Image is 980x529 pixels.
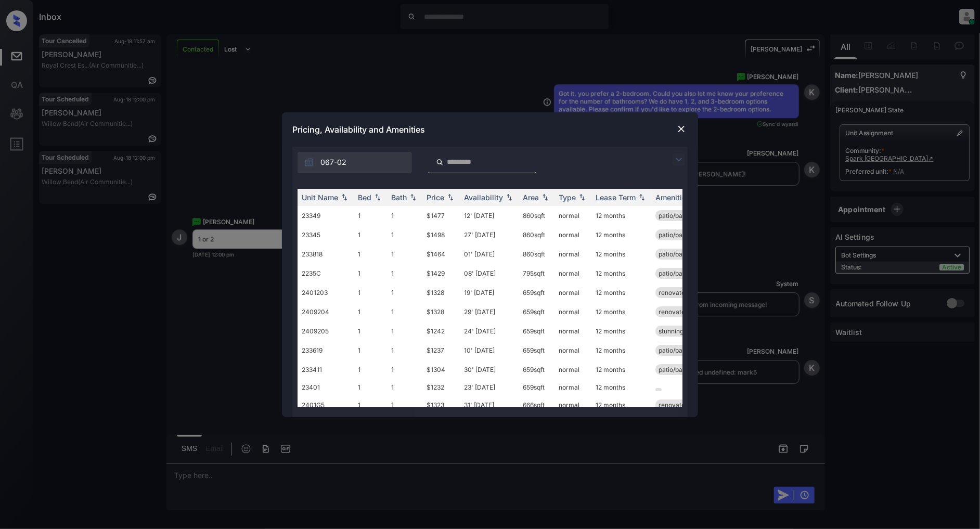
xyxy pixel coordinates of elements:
[422,302,460,321] td: $1328
[298,283,354,302] td: 2401203
[555,302,591,321] td: normal
[519,302,555,321] td: 659 sqft
[460,244,519,264] td: 01' [DATE]
[659,289,689,296] span: renovated
[637,193,647,201] img: sorting
[464,193,503,202] div: Availability
[387,379,422,395] td: 1
[591,302,651,321] td: 12 months
[673,153,685,166] img: icon-zuma
[460,321,519,341] td: 24' [DATE]
[445,193,456,201] img: sorting
[659,327,709,335] span: stunning views*...
[659,250,699,258] span: patio/balcony
[387,283,422,302] td: 1
[591,321,651,341] td: 12 months
[555,395,591,415] td: normal
[504,193,514,201] img: sorting
[354,206,387,225] td: 1
[387,341,422,360] td: 1
[460,341,519,360] td: 10' [DATE]
[298,264,354,283] td: 2235C
[298,321,354,341] td: 2409205
[354,283,387,302] td: 1
[298,244,354,264] td: 233818
[422,206,460,225] td: $1477
[427,193,444,202] div: Price
[555,244,591,264] td: normal
[354,379,387,395] td: 1
[591,264,651,283] td: 12 months
[282,112,698,147] div: Pricing, Availability and Amenities
[354,225,387,244] td: 1
[422,360,460,379] td: $1304
[555,206,591,225] td: normal
[387,395,422,415] td: 1
[302,193,338,202] div: Unit Name
[555,379,591,395] td: normal
[540,193,550,201] img: sorting
[298,225,354,244] td: 23345
[591,341,651,360] td: 12 months
[591,395,651,415] td: 12 months
[555,283,591,302] td: normal
[596,193,636,202] div: Lease Term
[460,302,519,321] td: 29' [DATE]
[659,231,699,239] span: patio/balcony
[298,341,354,360] td: 233619
[298,395,354,415] td: 2401G5
[676,124,687,134] img: close
[304,157,314,167] img: icon-zuma
[387,302,422,321] td: 1
[555,225,591,244] td: normal
[422,321,460,341] td: $1242
[387,225,422,244] td: 1
[555,264,591,283] td: normal
[422,283,460,302] td: $1328
[519,360,555,379] td: 659 sqft
[591,379,651,395] td: 12 months
[391,193,407,202] div: Bath
[591,206,651,225] td: 12 months
[519,283,555,302] td: 659 sqft
[422,341,460,360] td: $1237
[408,193,418,201] img: sorting
[358,193,371,202] div: Bed
[320,157,346,168] span: 067-02
[555,321,591,341] td: normal
[422,225,460,244] td: $1498
[387,206,422,225] td: 1
[387,360,422,379] td: 1
[422,264,460,283] td: $1429
[460,264,519,283] td: 08' [DATE]
[460,225,519,244] td: 27' [DATE]
[460,395,519,415] td: 31' [DATE]
[354,395,387,415] td: 1
[591,225,651,244] td: 12 months
[339,193,350,201] img: sorting
[298,302,354,321] td: 2409204
[519,321,555,341] td: 659 sqft
[519,244,555,264] td: 860 sqft
[523,193,539,202] div: Area
[519,395,555,415] td: 666 sqft
[655,193,690,202] div: Amenities
[354,321,387,341] td: 1
[659,366,699,373] span: patio/balcony
[436,158,444,167] img: icon-zuma
[460,206,519,225] td: 12' [DATE]
[460,379,519,395] td: 23' [DATE]
[555,341,591,360] td: normal
[659,346,699,354] span: patio/balcony
[422,244,460,264] td: $1464
[519,264,555,283] td: 795 sqft
[387,244,422,264] td: 1
[298,379,354,395] td: 23401
[387,264,422,283] td: 1
[659,401,689,409] span: renovated
[659,269,699,277] span: patio/balcony
[372,193,383,201] img: sorting
[354,302,387,321] td: 1
[354,341,387,360] td: 1
[559,193,576,202] div: Type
